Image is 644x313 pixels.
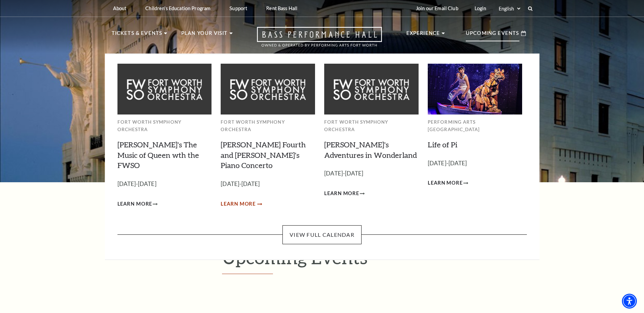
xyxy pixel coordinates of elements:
[221,179,315,189] p: [DATE]-[DATE]
[266,5,297,11] p: Rent Bass Hall
[117,118,212,133] p: Fort Worth Symphony Orchestra
[221,64,315,114] img: Fort Worth Symphony Orchestra
[117,200,158,208] a: Learn More Windborne's The Music of Queen wth the FWSO
[324,64,419,114] img: Fort Worth Symphony Orchestra
[112,29,163,41] p: Tickets & Events
[145,5,210,11] p: Children's Education Program
[324,189,359,198] span: Learn More
[324,169,419,179] p: [DATE]-[DATE]
[497,5,521,12] select: Select:
[428,118,522,133] p: Performing Arts [GEOGRAPHIC_DATA]
[282,225,362,244] a: View Full Calendar
[428,140,457,149] a: Life of Pi
[233,27,406,54] a: Open this option
[324,140,417,160] a: [PERSON_NAME]'s Adventures in Wonderland
[622,294,637,309] div: Accessibility Menu
[428,159,522,168] p: [DATE]-[DATE]
[466,29,519,41] p: Upcoming Events
[221,140,306,170] a: [PERSON_NAME] Fourth and [PERSON_NAME]'s Piano Concerto
[117,140,199,170] a: [PERSON_NAME]'s The Music of Queen wth the FWSO
[428,179,468,187] a: Learn More Life of Pi
[428,64,522,114] img: Performing Arts Fort Worth
[324,118,419,133] p: Fort Worth Symphony Orchestra
[221,200,256,208] span: Learn More
[406,29,440,41] p: Experience
[229,5,247,11] p: Support
[221,200,261,208] a: Learn More Brahms Fourth and Grieg's Piano Concerto
[113,5,127,11] p: About
[324,189,365,198] a: Learn More Alice's Adventures in Wonderland
[222,246,533,274] h1: Upcoming Events
[428,179,463,187] span: Learn More
[221,118,315,133] p: Fort Worth Symphony Orchestra
[181,29,228,41] p: Plan Your Visit
[117,64,212,114] img: Fort Worth Symphony Orchestra
[117,179,212,189] p: [DATE]-[DATE]
[117,200,152,208] span: Learn More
